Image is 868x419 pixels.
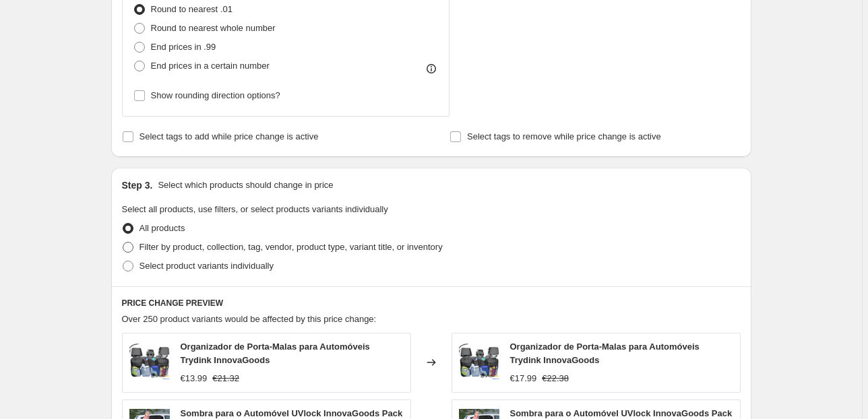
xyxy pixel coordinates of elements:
p: Select which products should change in price [158,179,333,192]
span: End prices in .99 [151,42,216,52]
span: End prices in a certain number [151,61,270,71]
span: Select product variants individually [139,261,274,271]
img: organizador-de-porta-malas-para-automoveis-trydink-innovagoods-603_80x.webp [129,342,170,383]
span: Over 250 product variants would be affected by this price change: [122,314,377,324]
span: Select all products, use filters, or select products variants individually [122,204,388,214]
span: Organizador de Porta-Malas para Automóveis Trydink InnovaGoods [510,342,700,365]
img: organizador-de-porta-malas-para-automoveis-trydink-innovagoods-603_80x.webp [459,342,499,383]
span: Filter by product, collection, tag, vendor, product type, variant title, or inventory [139,242,443,252]
strike: €21.32 [212,372,239,385]
span: Round to nearest .01 [151,4,232,14]
span: Organizador de Porta-Malas para Automóveis Trydink InnovaGoods [181,342,370,365]
span: All products [139,223,185,233]
div: €13.99 [181,372,208,385]
h6: PRICE CHANGE PREVIEW [122,298,741,309]
span: Show rounding direction options? [151,90,280,100]
span: Select tags to add while price change is active [139,131,319,141]
strike: €22.38 [542,372,569,385]
span: Round to nearest whole number [151,23,276,33]
div: €17.99 [510,372,537,385]
h2: Step 3. [122,179,153,192]
span: Select tags to remove while price change is active [467,131,661,141]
